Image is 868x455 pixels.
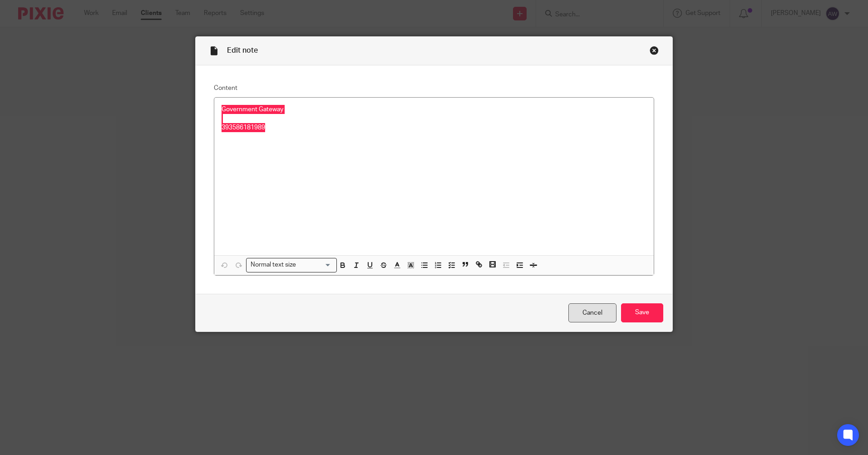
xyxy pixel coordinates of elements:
[246,258,337,272] div: Search for option
[248,260,298,270] span: Normal text size
[214,84,654,93] label: Content
[227,47,258,54] span: Edit note
[222,105,646,114] p: Government Gateway
[222,123,646,132] p: 393586181989
[299,260,331,270] input: Search for option
[568,303,616,323] a: Cancel
[621,303,663,323] input: Save
[650,46,659,55] div: Close this dialog window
